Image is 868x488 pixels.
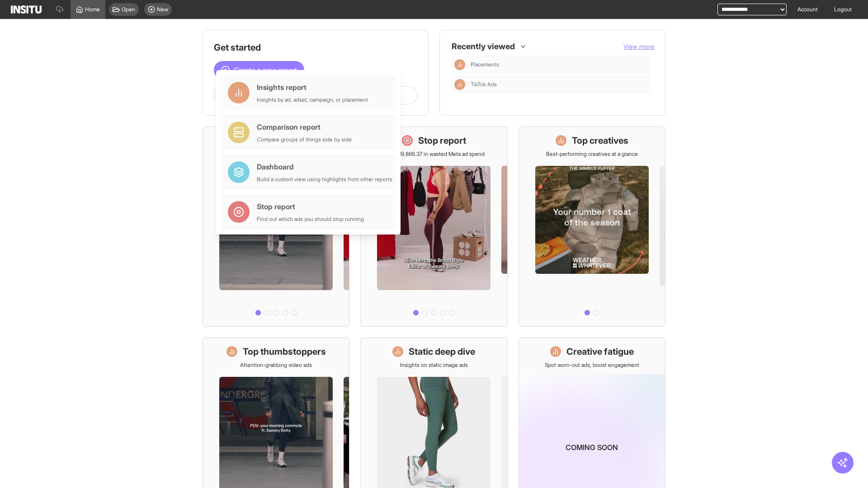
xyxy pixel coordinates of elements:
span: Open [122,6,135,13]
p: Best-performing creatives at a glance [546,150,638,158]
div: Insights by ad, adset, campaign, or placement [257,96,368,103]
span: Placements [471,61,647,68]
div: Build a custom view using highlights from other reports [257,176,392,183]
div: Dashboard [257,161,392,172]
h1: Get started [214,41,417,54]
span: Create a new report [234,65,297,75]
span: Placements [471,61,499,68]
a: Top creativesBest-performing creatives at a glance [519,127,665,327]
span: View more [623,42,654,50]
button: View more [623,42,654,51]
a: Stop reportSave £19,866.37 in wasted Meta ad spend [360,127,507,327]
h1: Top thumbstoppers [243,345,326,358]
img: Logo [11,5,42,14]
button: Create a new report [214,61,304,79]
span: TikTok Ads [471,81,497,88]
span: TikTok Ads [471,81,647,88]
div: Insights report [257,82,368,93]
div: Insights [454,79,465,90]
span: New [157,6,168,13]
p: Insights on static image ads [400,361,468,369]
h1: Static deep dive [409,345,475,358]
a: What's live nowSee all active ads instantly [203,127,349,327]
div: Comparison report [257,122,352,132]
div: Insights [454,59,465,70]
h1: Top creatives [572,134,628,147]
div: Compare groups of things side by side [257,136,352,143]
span: Home [85,6,100,13]
div: Stop report [257,201,364,212]
p: Save £19,866.37 in wasted Meta ad spend [383,150,485,158]
div: Find out which ads you should stop running [257,216,364,223]
h1: Stop report [418,134,466,147]
p: Attention-grabbing video ads [240,361,312,369]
